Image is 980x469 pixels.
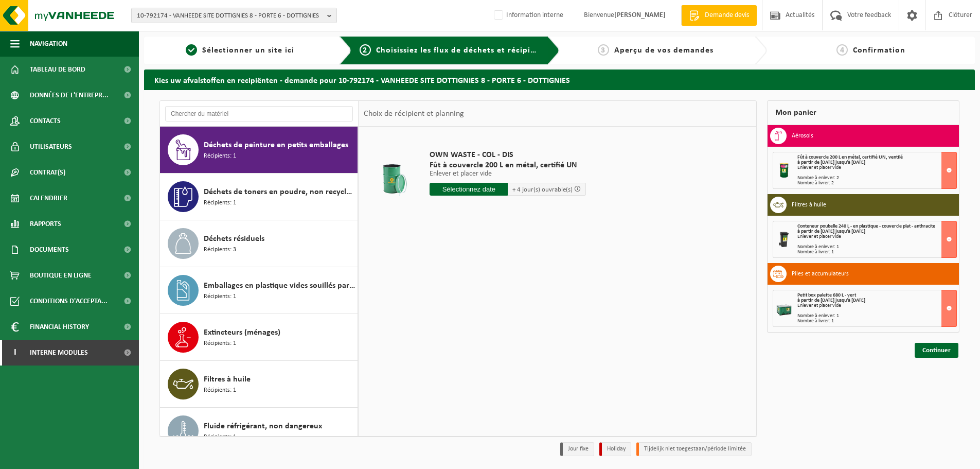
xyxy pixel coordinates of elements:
li: Tijdelijk niet toegestaan/période limitée [636,442,752,456]
button: Emballages en plastique vides souillés par des substances dangereuses Récipients: 1 [160,267,358,314]
span: Conditions d'accepta... [30,288,108,314]
span: Petit box palette 680 L - vert [797,292,856,298]
h3: Piles et accumulateurs [792,266,849,282]
button: Déchets résiduels Récipients: 3 [160,220,358,267]
span: Récipients: 1 [204,151,236,161]
span: Fût à couvercle 200 L en métal, certifié UN, ventilé [797,154,903,160]
span: Sélectionner un site ici [202,46,294,55]
div: Nombre à enlever: 1 [797,314,956,319]
strong: à partir de [DATE] jusqu'à [DATE] [797,298,865,303]
span: Fût à couvercle 200 L en métal, certifié UN [430,160,586,170]
span: Déchets de toners en poudre, non recyclable, non dangereux [204,186,355,198]
span: 4 [836,44,848,56]
button: 10-792174 - VANHEEDE SITE DOTTIGNIES 8 - PORTE 6 - DOTTIGNIES [131,8,337,23]
span: Récipients: 1 [204,339,236,349]
span: Récipients: 1 [204,198,236,208]
div: Enlever et placer vide [797,303,956,308]
div: Nombre à livrer: 2 [797,181,956,186]
span: Calendrier [30,185,67,211]
span: I [10,340,20,366]
div: Nombre à enlever: 1 [797,245,956,250]
span: Extincteurs (ménages) [204,326,280,339]
h2: Kies uw afvalstoffen en recipiënten - demande pour 10-792174 - VANHEEDE SITE DOTTIGNIES 8 - PORTE... [144,70,975,90]
span: Filtres à huile [204,373,251,386]
span: Fluide réfrigérant, non dangereux [204,420,322,432]
div: Enlever et placer vide [797,165,956,170]
span: Rapports [30,211,61,237]
div: Mon panier [767,100,959,125]
span: Interne modules [30,340,88,366]
h3: Filtres à huile [792,197,826,213]
span: Tableau de bord [30,57,85,82]
span: Financial History [30,314,89,340]
span: 3 [598,44,609,56]
span: Documents [30,237,69,263]
span: Récipients: 3 [204,245,236,255]
label: Information interne [492,8,563,23]
a: 1Sélectionner un site ici [149,44,331,57]
span: Confirmation [853,46,905,55]
span: Données de l'entrepr... [30,82,109,108]
button: Filtres à huile Récipients: 1 [160,361,358,408]
span: Utilisateurs [30,134,72,160]
span: Conteneur poubelle 240 L - en plastique - couvercle plat - anthracite [797,223,935,229]
a: Continuer [915,343,958,358]
span: 10-792174 - VANHEEDE SITE DOTTIGNIES 8 - PORTE 6 - DOTTIGNIES [137,8,323,24]
span: 2 [360,44,371,56]
strong: [PERSON_NAME] [614,11,666,19]
div: Nombre à enlever: 2 [797,176,956,181]
div: Choix de récipient et planning [359,101,469,127]
span: 1 [186,44,197,56]
strong: à partir de [DATE] jusqu'à [DATE] [797,160,865,165]
input: Sélectionnez date [430,183,508,196]
li: Holiday [599,442,631,456]
span: Emballages en plastique vides souillés par des substances dangereuses [204,280,355,292]
button: Déchets de peinture en petits emballages Récipients: 1 [160,127,358,173]
span: Récipients: 1 [204,292,236,302]
input: Chercher du matériel [165,106,353,121]
span: + 4 jour(s) ouvrable(s) [512,186,573,193]
div: Nombre à livrer: 1 [797,250,956,255]
h3: Aérosols [792,128,813,144]
button: Extincteurs (ménages) Récipients: 1 [160,314,358,361]
span: Récipients: 1 [204,432,236,442]
span: Boutique en ligne [30,263,92,288]
span: Demande devis [702,10,752,21]
a: Demande devis [681,5,757,26]
div: Nombre à livrer: 1 [797,319,956,324]
span: Navigation [30,31,67,57]
span: Déchets résiduels [204,233,264,245]
span: Déchets de peinture en petits emballages [204,139,348,151]
button: Déchets de toners en poudre, non recyclable, non dangereux Récipients: 1 [160,173,358,220]
button: Fluide réfrigérant, non dangereux Récipients: 1 [160,408,358,455]
span: Contacts [30,108,61,134]
li: Jour fixe [560,442,594,456]
strong: à partir de [DATE] jusqu'à [DATE] [797,229,865,234]
span: Aperçu de vos demandes [614,46,714,55]
span: OWN WASTE - COL - DIS [430,150,586,160]
span: Contrat(s) [30,160,65,185]
span: Récipients: 1 [204,386,236,395]
span: Choisissiez les flux de déchets et récipients [376,46,547,55]
div: Enlever et placer vide [797,234,956,239]
p: Enlever et placer vide [430,170,586,178]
